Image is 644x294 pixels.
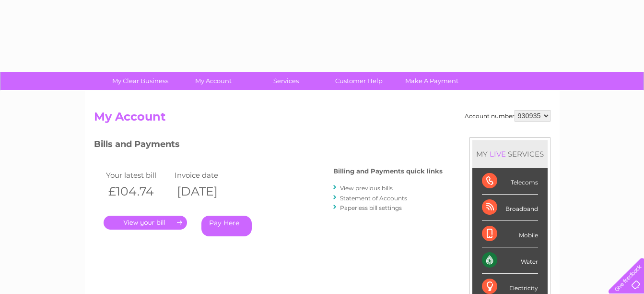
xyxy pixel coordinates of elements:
h4: Billing and Payments quick links [333,168,443,175]
div: Mobile [482,221,538,247]
a: My Clear Business [101,72,180,90]
div: Water [482,247,538,274]
a: Make A Payment [392,72,471,90]
h2: My Account [94,110,550,128]
a: Customer Help [319,72,398,90]
div: Account number [465,110,550,122]
div: MY SERVICES [472,140,548,168]
td: Your latest bill [104,169,173,182]
a: . [104,216,187,230]
th: £104.74 [104,182,173,201]
div: LIVE [488,149,508,159]
div: Telecoms [482,168,538,195]
a: Statement of Accounts [340,195,407,202]
div: Broadband [482,195,538,221]
a: Paperless bill settings [340,204,402,211]
a: View previous bills [340,184,393,192]
a: Services [246,72,326,90]
td: Invoice date [172,169,241,182]
th: [DATE] [172,182,241,201]
h3: Bills and Payments [94,137,443,154]
a: Pay Here [201,216,252,236]
a: My Account [174,72,253,90]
